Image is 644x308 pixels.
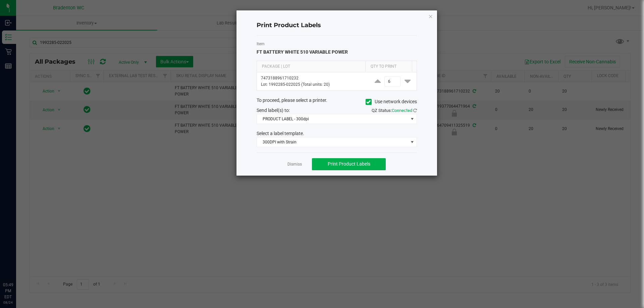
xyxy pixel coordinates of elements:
span: 300DPI with Strain [257,137,408,147]
div: Select a label template. [252,130,422,137]
label: Use network devices [366,98,417,105]
p: 7473188961710232 [261,75,365,81]
th: Package | Lot [257,61,365,72]
button: Print Product Labels [312,158,386,170]
span: Print Product Labels [328,161,370,167]
span: Connected [392,108,412,113]
th: Qty to Print [365,61,412,72]
span: PRODUCT LABEL - 300dpi [257,114,408,124]
iframe: Resource center [7,254,27,274]
h4: Print Product Labels [257,21,417,30]
label: Item [257,41,417,47]
span: QZ Status: [372,108,417,113]
span: FT BATTERY WHITE 510 VARIABLE POWER [257,49,348,55]
span: Send label(s) to: [257,108,290,113]
div: To proceed, please select a printer. [252,97,422,107]
a: Dismiss [287,162,302,167]
p: Lot: 1992285-022025 (Total units: 20) [261,81,365,88]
